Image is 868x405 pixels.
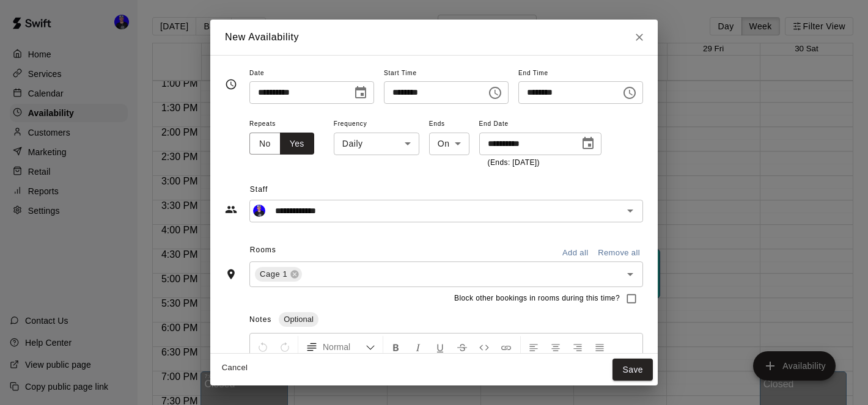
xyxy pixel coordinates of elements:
[556,244,595,263] button: Add all
[250,180,643,200] span: Staff
[225,29,299,45] h6: New Availability
[225,203,237,216] svg: Staff
[323,341,366,353] span: Normal
[488,157,593,169] p: (Ends: [DATE])
[612,359,653,381] button: Save
[622,202,639,219] button: Open
[334,133,419,155] div: Daily
[483,81,507,105] button: Choose time, selected time is 5:00 PM
[249,315,271,324] span: Notes
[301,336,380,358] button: Formatting Options
[255,268,292,280] span: Cage 1
[225,268,237,280] svg: Rooms
[252,336,273,358] button: Undo
[454,293,620,305] span: Block other bookings in rooms during this time?
[253,205,265,217] img: Tyler LeClair
[348,81,373,105] button: Choose date, selected date is Aug 28, 2025
[474,336,495,358] button: Insert Code
[496,336,517,358] button: Insert Link
[429,133,469,155] div: On
[408,336,428,358] button: Format Italics
[518,65,643,82] span: End Time
[523,336,544,358] button: Left Align
[617,81,642,105] button: Choose time, selected time is 6:00 PM
[280,133,314,155] button: Yes
[334,116,419,133] span: Frequency
[279,315,318,324] span: Optional
[274,336,295,358] button: Redo
[215,359,254,378] button: Cancel
[249,65,374,82] span: Date
[576,131,600,156] button: Choose date, selected date is Nov 20, 2025
[250,246,276,254] span: Rooms
[589,336,610,358] button: Justify Align
[567,336,588,358] button: Right Align
[386,336,406,358] button: Format Bold
[255,267,302,282] div: Cage 1
[384,65,509,82] span: Start Time
[628,26,650,48] button: Close
[622,266,639,283] button: Open
[479,116,601,133] span: End Date
[595,244,643,263] button: Remove all
[249,133,281,155] button: No
[429,116,469,133] span: Ends
[452,336,473,358] button: Format Strikethrough
[225,78,237,90] svg: Timing
[430,336,451,358] button: Format Underline
[545,336,566,358] button: Center Align
[249,133,314,155] div: outlined button group
[249,116,324,133] span: Repeats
